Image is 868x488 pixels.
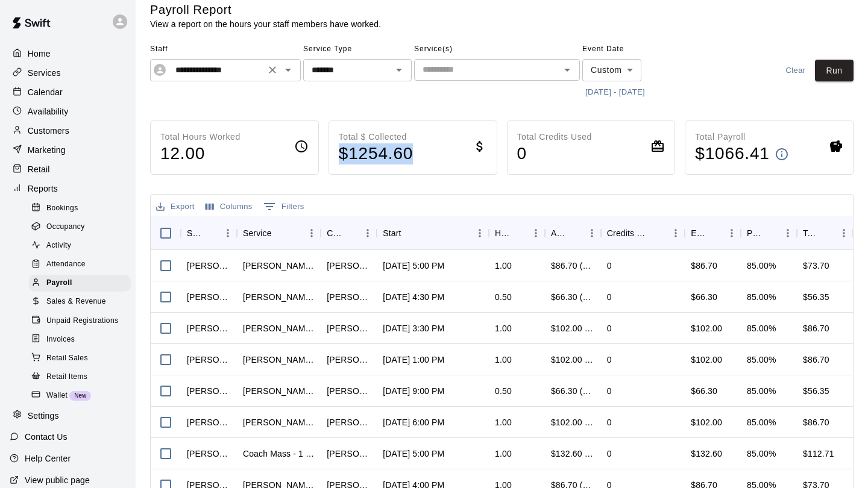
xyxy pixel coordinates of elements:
div: $56.35 [803,385,829,397]
div: Riley Maginn [327,322,371,334]
div: Chad Massengale [187,354,231,366]
div: 0 [607,260,612,272]
div: Customer [321,216,377,250]
button: Menu [471,224,489,242]
div: 0 [607,385,612,397]
div: Chad Massengale [187,260,231,272]
div: WalletNew [29,387,131,404]
div: 1.00 [495,448,512,460]
p: Retail [28,163,50,175]
button: Clear [776,60,815,82]
div: 0 [607,322,612,334]
div: Oct 9, 2025 at 9:00 PM [383,385,444,397]
div: Total Pay [797,216,853,250]
div: Chad Massengale 1 Hr Lesson (pitching, hitting, catching or fielding) [243,416,315,428]
a: Settings [10,407,126,425]
div: Beth McNerney [327,448,371,460]
div: Chad Massengale 30 Min Lesson (pitching, hitting, catching or fielding) [243,385,315,397]
div: Staff [187,216,202,250]
p: Total Payroll [695,131,789,143]
div: 0 [607,448,612,460]
div: 0 [607,291,612,303]
p: Home [28,48,51,60]
div: $86.70 [685,250,741,281]
button: Select columns [203,198,256,216]
a: Marketing [10,141,126,159]
a: Occupancy [29,217,136,236]
div: $102.00 (Card) [551,322,595,334]
div: 0.50 [495,291,512,303]
button: Sort [650,225,667,242]
div: 85.00% [747,291,776,303]
div: $102.00 [685,407,741,438]
p: View a report on the hours your staff members have worked. [150,18,381,30]
div: Marcos Rodriguez [327,354,371,366]
button: Menu [583,224,601,242]
div: Pay Rate [747,216,762,250]
h4: 12.00 [160,143,241,164]
div: Effective Price [691,216,706,250]
div: 1.00 [495,322,512,334]
p: Total Hours Worked [160,131,241,143]
p: Total Credits Used [517,131,592,143]
div: Oct 10, 2025 at 4:30 PM [383,291,444,303]
div: Service [243,216,272,250]
div: 0 [607,416,612,428]
div: Chad Massengale [187,322,231,334]
div: Chad Massengale 1 Hr Lesson (pitching, hitting, catching or fielding) [243,260,315,272]
div: 1.00 [495,260,512,272]
a: Retail [10,160,126,178]
span: Invoices [46,334,75,346]
span: Sales & Revenue [46,296,106,308]
a: Unpaid Registrations [29,311,136,330]
h5: Payroll Report [150,2,381,18]
a: WalletNew [29,386,136,405]
div: 1.00 [495,416,512,428]
div: Chad Massengale [187,291,231,303]
div: 85.00% [747,416,776,428]
div: Customers [10,122,126,140]
div: Home [10,45,126,63]
div: Occupancy [29,219,131,236]
p: Reports [28,183,58,195]
button: Run [815,60,854,82]
a: Attendance [29,255,136,274]
div: Retail Items [29,369,131,386]
div: Oct 10, 2025 at 5:00 PM [383,260,444,272]
button: Menu [527,224,545,242]
div: $66.30 (Card) [551,291,595,303]
div: Reports [10,180,126,198]
div: Start [383,216,401,250]
div: Coach Mass - 1 hr lesson - 2 person [243,448,315,460]
button: Sort [706,225,723,242]
div: Activity [29,237,131,254]
div: $102.00 (Card) [551,416,595,428]
button: Open [391,61,407,78]
button: Open [280,61,297,78]
span: Activity [46,240,71,252]
p: Settings [28,410,59,422]
button: Sort [401,225,418,242]
span: Payroll [46,277,72,289]
span: Occupancy [46,221,85,233]
button: Sort [510,225,527,242]
div: $66.30 [685,375,741,407]
div: Ryan Hutchins [327,260,371,272]
p: Help Center [25,452,71,465]
div: Unpaid Registrations [29,313,131,330]
a: Activity [29,237,136,255]
div: 85.00% [747,448,776,460]
a: Bookings [29,199,136,217]
div: Chad Massengale 1 Hr Lesson (pitching, hitting, catching or fielding) [243,322,315,334]
div: Chad Massengale 30 Min Lesson (pitching, hitting, catching or fielding) [243,291,315,303]
div: Pay Rate [741,216,797,250]
div: Bookings [29,200,131,217]
div: 85.00% [747,260,776,272]
p: Customers [28,125,69,137]
div: Services [10,64,126,82]
span: Service(s) [414,40,580,59]
button: Menu [779,224,797,242]
div: Custom [582,59,641,81]
div: 0.50 [495,385,512,397]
